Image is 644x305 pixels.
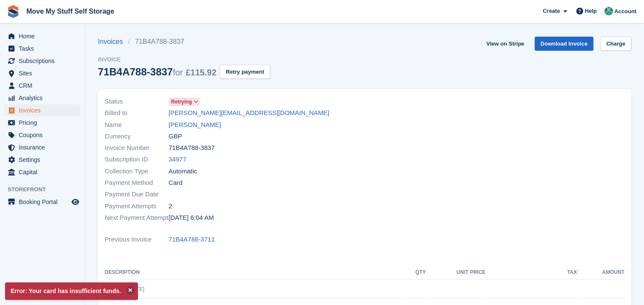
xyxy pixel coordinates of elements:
a: menu [4,80,80,92]
th: Description [105,266,404,279]
span: Insurance [19,141,70,153]
span: £115.92 [186,68,216,77]
a: Download Invoice [535,37,594,51]
a: menu [4,166,80,178]
a: Retrying [169,97,200,106]
nav: breadcrumbs [98,37,270,47]
span: Payment Attempts [105,201,169,211]
button: Retry payment [220,65,270,79]
th: Unit Price [426,266,485,279]
a: menu [4,92,80,104]
span: Card [169,178,183,188]
span: Pricing [19,117,70,129]
span: for [173,68,183,77]
span: Invoice [98,55,270,64]
a: menu [4,129,80,141]
a: Charge [600,37,631,51]
span: Coupons [19,129,70,141]
span: Retrying [171,98,192,106]
th: Tax [485,266,577,279]
a: [PERSON_NAME][EMAIL_ADDRESS][DOMAIN_NAME] [169,108,329,118]
img: Dan [604,7,613,15]
a: 71B4A788-3711 [169,235,215,245]
span: Account [614,7,636,16]
span: Tasks [19,43,70,55]
a: menu [4,55,80,67]
a: menu [4,43,80,55]
span: Currency [105,132,169,141]
div: 71B4A788-3837 [98,66,216,78]
span: Payment Method [105,178,169,188]
span: Home [19,30,70,42]
span: Payment Due Date [105,190,169,199]
span: Settings [19,154,70,166]
span: Next Payment Attempt [105,213,169,223]
a: 34977 [169,155,186,164]
span: CRM [19,80,70,92]
span: Booking Portal [19,196,70,208]
a: menu [4,117,80,129]
span: Billed to [105,108,169,118]
span: Capital [19,166,70,178]
th: QTY [404,266,426,279]
a: View on Stripe [483,37,527,51]
span: GBP [169,132,182,141]
a: menu [4,104,80,116]
span: Subscription ID [105,155,169,164]
span: Invoice Number [105,143,169,153]
a: menu [4,141,80,153]
span: Sites [19,67,70,79]
span: Collection Type [105,167,169,176]
a: [PERSON_NAME] [169,120,221,130]
span: 2 [169,201,172,211]
a: menu [4,154,80,166]
span: Subscriptions [19,55,70,67]
a: menu [4,196,80,208]
span: Storefront [8,185,85,194]
p: Error: Your card has insufficient funds. [5,282,138,300]
span: Status [105,97,169,106]
th: Amount [577,266,624,279]
span: Analytics [19,92,70,104]
a: Invoices [98,37,128,47]
span: Name [105,120,169,130]
a: menu [4,67,80,79]
img: stora-icon-8386f47178a22dfd0bd8f6a31ec36ba5ce8667c1dd55bd0f319d3a0aa187defe.svg [7,5,20,18]
span: Previous Invoice [105,235,169,245]
span: Automatic [169,167,197,176]
a: Preview store [70,197,80,207]
a: menu [4,30,80,42]
span: Help [585,7,597,15]
a: Move My Stuff Self Storage [23,4,117,18]
time: 2025-08-24 05:04:04 UTC [169,213,214,223]
span: Invoices [19,104,70,116]
span: 71B4A788-3837 [169,143,215,153]
span: Create [543,7,560,15]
